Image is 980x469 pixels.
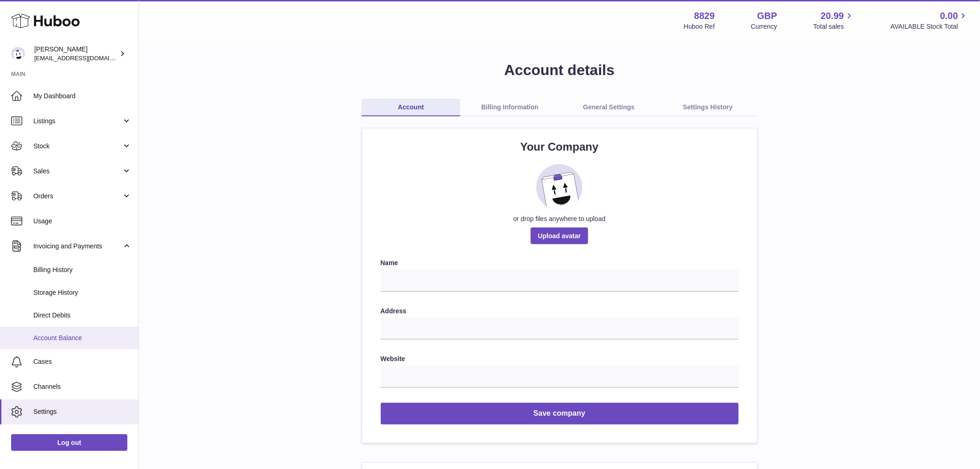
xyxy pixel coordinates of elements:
span: 0.00 [940,10,958,22]
span: Direct Debits [33,311,132,320]
img: internalAdmin-8829@internal.huboo.com [11,47,25,61]
div: Currency [751,22,778,31]
img: placeholder_image.svg [536,164,583,210]
span: Cases [33,357,132,366]
span: Listings [33,117,122,126]
label: Website [381,355,739,363]
span: Settings [33,407,132,416]
span: Account Balance [33,334,132,342]
a: Log out [11,434,127,451]
strong: GBP [757,10,777,22]
strong: 8829 [694,10,715,22]
div: [PERSON_NAME] [34,45,118,63]
span: AVAILABLE Stock Total [891,22,969,31]
span: Stock [33,142,122,151]
a: Settings History [659,99,758,116]
span: Storage History [33,288,132,297]
div: or drop files anywhere to upload [381,215,739,223]
div: Huboo Ref [684,22,715,31]
a: Account [362,99,461,116]
span: [EMAIL_ADDRESS][DOMAIN_NAME] [34,54,136,62]
a: General Settings [559,99,659,116]
span: Upload avatar [531,228,589,244]
a: Billing Information [460,99,559,116]
h1: Account details [154,60,965,80]
label: Address [381,307,739,316]
span: Invoicing and Payments [33,242,122,251]
h2: Your Company [381,139,739,154]
span: Usage [33,217,132,226]
span: My Dashboard [33,92,132,101]
a: 20.99 Total sales [813,10,854,31]
span: Billing History [33,266,132,274]
span: Sales [33,167,122,176]
button: Save company [381,403,739,425]
span: Total sales [813,22,854,31]
label: Name [381,259,739,267]
span: Orders [33,192,122,201]
span: Channels [33,382,132,391]
a: 0.00 AVAILABLE Stock Total [891,10,969,31]
span: 20.99 [821,10,844,22]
